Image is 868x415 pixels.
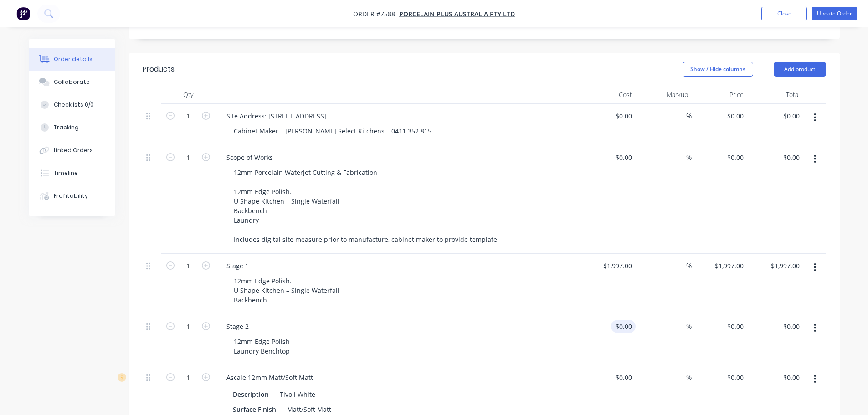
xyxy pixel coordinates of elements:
[686,152,692,163] span: %
[226,335,297,358] div: 12mm Edge Polish Laundry Benchtop
[761,7,807,20] button: Close
[54,101,94,109] div: Checklists 0/0
[161,86,216,104] div: Qty
[29,184,115,207] button: Profitability
[29,48,115,71] button: Order details
[219,371,320,384] div: Ascale 12mm Matt/Soft Matt
[16,7,30,20] img: Factory
[54,78,90,86] div: Collaborate
[636,86,692,104] div: Markup
[774,62,826,77] button: Add product
[686,321,692,332] span: %
[686,111,692,121] span: %
[580,86,636,104] div: Cost
[276,388,319,401] div: Tivoli White
[226,274,347,307] div: 12mm Edge Polish. U Shape Kitchen – Single Waterfall Backbench
[143,64,175,75] div: Products
[29,116,115,139] button: Tracking
[54,55,92,63] div: Order details
[226,166,504,246] div: 12mm Porcelain Waterjet Cutting & Fabrication 12mm Edge Polish. U Shape Kitchen – Single Waterfal...
[399,10,515,18] a: Porcelain Plus Australia Pty Ltd
[747,86,803,104] div: Total
[29,162,115,184] button: Timeline
[219,109,334,123] div: Site Address: [STREET_ADDRESS]
[219,320,256,333] div: Stage 2
[54,123,79,132] div: Tracking
[226,124,439,138] div: Cabinet Maker – [PERSON_NAME] Select Kitchens – 0411 352 815
[683,62,753,77] button: Show / Hide columns
[692,86,748,104] div: Price
[54,169,78,177] div: Timeline
[686,372,692,383] span: %
[29,93,115,116] button: Checklists 0/0
[353,10,399,18] span: Order #7588 -
[812,7,857,20] button: Update Order
[29,71,115,93] button: Collaborate
[229,388,272,401] div: Description
[54,146,93,154] div: Linked Orders
[219,151,280,164] div: Scope of Works
[219,259,256,272] div: Stage 1
[29,139,115,162] button: Linked Orders
[54,192,88,200] div: Profitability
[686,261,692,271] span: %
